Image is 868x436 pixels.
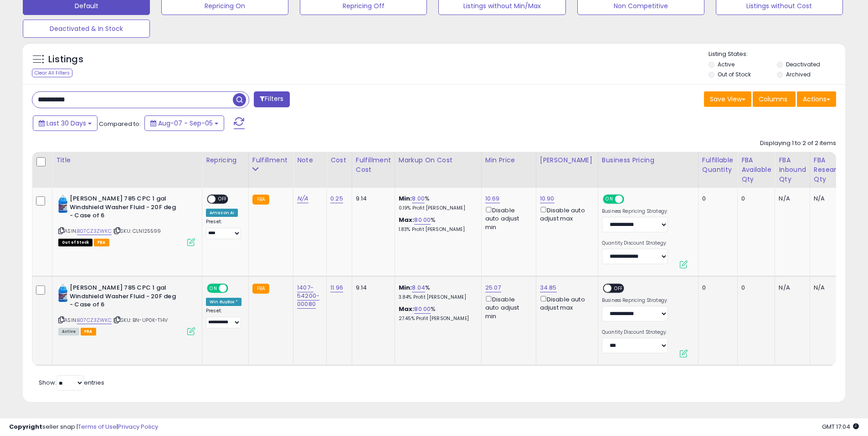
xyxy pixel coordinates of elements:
[399,215,415,224] b: Max:
[540,194,555,203] a: 10.90
[704,91,751,107] button: Save View
[206,155,245,165] div: Repricing
[399,305,474,322] div: %
[58,284,195,334] div: ASIN:
[611,285,626,292] span: OFF
[602,329,668,336] label: Quantity Discount Strategy:
[77,316,112,324] a: B07CZ3ZWKC
[540,155,594,165] div: [PERSON_NAME]
[356,155,391,175] div: Fulfillment Cost
[718,60,734,68] label: Active
[81,328,96,336] span: FBA
[399,155,478,165] div: Markup on Cost
[399,194,412,203] b: Min:
[113,227,161,235] span: | SKU: CLN125599
[46,119,86,128] span: Last 30 Days
[158,119,213,128] span: Aug-07 - Sep-05
[216,195,230,203] span: OFF
[786,70,811,78] label: Archived
[297,283,319,309] a: 1407-54200-00080
[399,284,474,301] div: %
[56,155,198,165] div: Title
[399,195,474,211] div: %
[330,283,343,292] a: 11.96
[356,195,388,203] div: 9.14
[741,284,768,292] div: 0
[797,91,836,107] button: Actions
[70,284,180,311] b: [PERSON_NAME] 785 CPC 1 gal Windshield Washer Fluid - 20F deg - Case of 6
[399,205,474,211] p: 0.19% Profit [PERSON_NAME]
[206,209,238,217] div: Amazon AI
[252,195,269,205] small: FBA
[395,152,481,188] th: The percentage added to the cost of goods (COGS) that forms the calculator for Min & Max prices.
[144,115,224,131] button: Aug-07 - Sep-05
[702,155,734,175] div: Fulfillable Quantity
[702,284,730,292] div: 0
[602,240,668,246] label: Quantity Discount Strategy:
[78,422,117,431] a: Terms of Use
[399,283,412,292] b: Min:
[822,422,859,431] span: 2025-10-7 17:04 GMT
[412,283,425,292] a: 8.04
[32,69,72,77] div: Clear All Filters
[118,422,158,431] a: Privacy Policy
[48,53,83,66] h5: Listings
[485,283,501,292] a: 25.07
[399,316,474,322] p: 27.45% Profit [PERSON_NAME]
[602,155,694,165] div: Business Pricing
[602,208,668,215] label: Business Repricing Strategy:
[356,284,388,292] div: 9.14
[779,195,803,203] div: N/A
[414,305,431,314] a: 80.00
[753,91,796,107] button: Columns
[709,50,845,59] p: Listing States:
[779,155,806,184] div: FBA inbound Qty
[399,305,415,313] b: Max:
[786,60,820,68] label: Deactivated
[227,285,241,292] span: OFF
[399,294,474,301] p: 3.84% Profit [PERSON_NAME]
[485,294,529,321] div: Disable auto adjust min
[540,205,591,223] div: Disable auto adjust max
[58,239,92,246] span: All listings that are currently out of stock and unavailable for purchase on Amazon
[77,227,112,235] a: B07CZ3ZWKC
[814,155,855,184] div: FBA Researching Qty
[297,155,323,165] div: Note
[602,297,668,304] label: Business Repricing Strategy:
[58,195,67,213] img: 41lmYDFsM1L._SL40_.jpg
[70,195,180,222] b: [PERSON_NAME] 785 CPC 1 gal Windshield Washer Fluid - 20F deg - Case of 6
[814,195,852,203] div: N/A
[485,155,532,165] div: Min Price
[9,423,158,431] div: seller snap | |
[206,298,241,306] div: Win BuyBox *
[412,194,425,203] a: 8.00
[485,194,500,203] a: 10.69
[113,316,168,324] span: | SKU: BN-UP0K-T14V
[94,239,109,246] span: FBA
[252,155,289,165] div: Fulfillment
[702,195,730,203] div: 0
[297,194,308,203] a: N/A
[399,216,474,233] div: %
[623,195,637,203] span: OFF
[330,155,348,165] div: Cost
[206,219,241,239] div: Preset:
[9,422,42,431] strong: Copyright
[760,139,836,148] div: Displaying 1 to 2 of 2 items
[33,115,98,131] button: Last 30 Days
[206,308,241,328] div: Preset:
[741,195,768,203] div: 0
[718,70,751,78] label: Out of Stock
[254,91,289,107] button: Filters
[814,284,852,292] div: N/A
[330,194,343,203] a: 0.25
[540,294,591,312] div: Disable auto adjust max
[759,95,787,104] span: Columns
[23,20,150,38] button: Deactivated & In Stock
[39,378,104,387] span: Show: entries
[540,283,557,292] a: 34.85
[208,285,219,292] span: ON
[741,155,771,184] div: FBA Available Qty
[58,195,195,245] div: ASIN:
[58,328,79,336] span: All listings currently available for purchase on Amazon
